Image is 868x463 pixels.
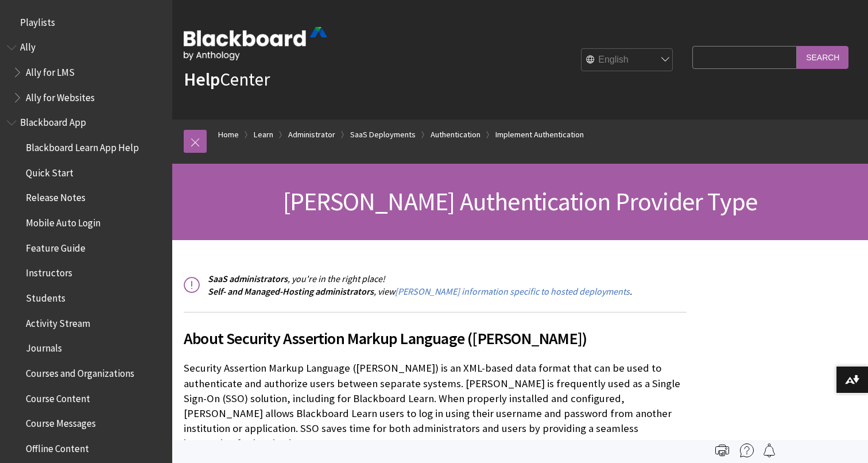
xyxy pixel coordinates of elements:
[26,389,90,404] span: Course Content
[715,443,729,457] img: Print
[7,13,165,32] nav: Book outline for Playlists
[26,163,73,179] span: Quick Start
[7,38,165,107] nav: Book outline for Anthology Ally Help
[26,63,75,78] span: Ally for LMS
[208,273,288,284] span: SaaS administrators
[740,443,754,457] img: More help
[26,314,90,329] span: Activity Stream
[20,113,86,129] span: Blackboard App
[26,339,62,354] span: Journals
[184,272,687,298] p: , you're in the right place! , view .
[582,48,673,71] select: Site Language Selector
[184,361,687,451] p: Security Assertion Markup Language ([PERSON_NAME]) is an XML-based data format that can be used t...
[26,138,139,153] span: Blackboard Learn App Help
[431,128,480,142] a: Authentication
[218,128,239,142] a: Home
[208,285,374,297] span: Self- and Managed-Hosting administrators
[254,128,273,142] a: Learn
[26,88,95,103] span: Ally for Websites
[350,128,416,142] a: SaaS Deployments
[20,38,36,53] span: Ally
[26,213,100,229] span: Mobile Auto Login
[26,188,86,204] span: Release Notes
[26,238,86,254] span: Feature Guide
[20,13,55,28] span: Playlists
[184,68,270,91] a: HelpCenter
[26,264,72,279] span: Instructors
[762,443,776,457] img: Follow this page
[184,27,327,60] img: Blackboard by Anthology
[26,414,96,430] span: Course Messages
[797,46,848,68] input: Search
[395,285,630,298] a: [PERSON_NAME] information specific to hosted deployments
[184,326,687,350] span: About Security Assertion Markup Language ([PERSON_NAME])
[26,439,89,454] span: Offline Content
[184,68,220,91] strong: Help
[26,364,134,379] span: Courses and Organizations
[495,128,584,142] a: Implement Authentication
[288,128,335,142] a: Administrator
[283,186,757,217] span: [PERSON_NAME] Authentication Provider Type
[26,288,65,304] span: Students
